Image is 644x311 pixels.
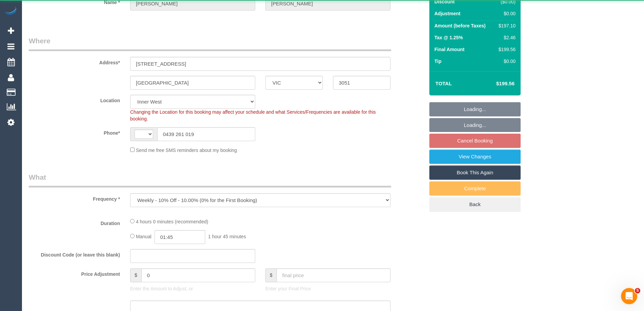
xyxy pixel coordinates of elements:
label: Amount (before Taxes) [434,22,485,29]
label: Frequency * [24,193,125,202]
h4: $199.56 [476,81,515,87]
div: $0.00 [496,58,516,65]
label: Final Amount [434,46,464,53]
span: 1 hour 45 minutes [208,234,246,239]
label: Tax @ 1.25% [434,34,463,41]
label: Discount Code (or leave this blank) [24,249,125,258]
p: Enter your Final Price [265,285,390,292]
span: Send me free SMS reminders about my booking [136,148,237,153]
iframe: Intercom live chat [621,288,637,304]
label: Address* [24,57,125,66]
strong: Total [435,81,452,86]
input: Suburb* [130,76,255,90]
span: 4 hours 0 minutes (recommended) [136,219,208,224]
a: Book This Again [429,165,521,180]
label: Price Adjustment [24,268,125,277]
div: $2.46 [496,34,516,41]
span: Manual [136,234,151,239]
img: Automaid Logo [4,7,18,16]
span: $ [130,268,141,282]
div: $0.00 [496,10,516,17]
a: View Changes [429,150,521,164]
legend: Where [29,36,391,51]
input: Post Code* [333,76,390,90]
label: Tip [434,58,442,65]
input: Phone* [157,127,255,141]
div: $199.56 [496,46,516,53]
div: $197.10 [496,22,516,29]
legend: What [29,172,391,187]
a: Back [429,197,521,212]
label: Phone* [24,127,125,136]
label: Adjustment [434,10,460,17]
label: Duration [24,218,125,227]
input: final price [277,268,390,282]
label: Location [24,95,125,104]
p: Enter the Amount to Adjust, or [130,285,255,292]
span: $ [265,268,277,282]
span: 5 [635,288,640,293]
span: Changing the Location for this booking may affect your schedule and what Services/Frequencies are... [130,109,376,121]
